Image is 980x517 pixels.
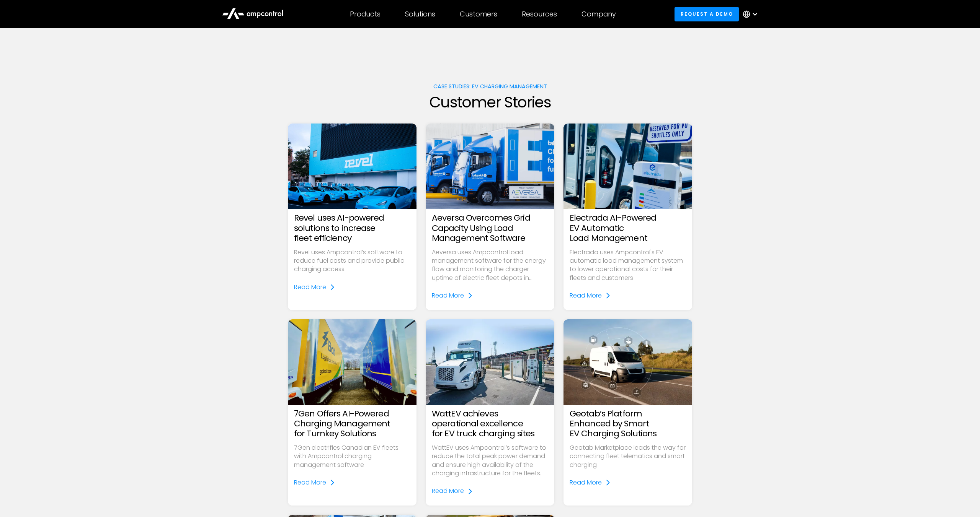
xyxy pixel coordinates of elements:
p: Geotab Marketplace leads the way for connecting fleet telematics and smart charging [570,444,686,469]
p: Revel uses Ampcontrol’s software to reduce fuel costs and provide public charging access. [294,248,410,274]
div: Customers [460,10,497,18]
p: WattEV uses Ampcontrol’s software to reduce the total peak power demand and ensure high availabil... [432,444,548,478]
a: Read More [570,291,611,300]
p: Electrada uses Ampcontrol's EV automatic load management system to lower operational costs for th... [570,248,686,283]
div: Resources [522,10,557,18]
div: Solutions [405,10,435,18]
h3: Electrada AI-Powered EV Automatic Load Management [570,213,686,243]
a: Read More [570,478,611,487]
h3: 7Gen Offers AI-Powered Charging Management for Turnkey Solutions [294,409,410,439]
h3: Geotab’s Platform Enhanced by Smart EV Charging Solutions [570,409,686,439]
h1: Case Studies: EV charging management [288,83,692,90]
a: Read More [294,283,335,291]
div: Read More [570,478,602,487]
h2: Customer Stories [288,93,692,111]
div: Read More [432,291,464,300]
p: Aeversa uses Ampcontrol load management software for the energy flow and monitoring the charger u... [432,248,548,283]
div: Products [350,10,381,18]
p: 7Gen electrifies Canadian EV fleets with Ampcontrol charging management software [294,444,410,469]
div: Company [581,10,616,18]
h3: Revel uses AI-powered solutions to increase fleet efficiency [294,213,410,243]
h3: WattEV achieves operational excellence for EV truck charging sites [432,409,548,439]
a: Read More [294,478,335,487]
div: Read More [294,478,326,487]
a: Read More [432,291,473,300]
div: Read More [294,283,326,291]
a: Read More [432,487,473,495]
div: Read More [570,291,602,300]
a: Request a demo [675,7,739,21]
h3: Aeversa Overcomes Grid Capacity Using Load Management Software [432,213,548,243]
div: Read More [432,487,464,495]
